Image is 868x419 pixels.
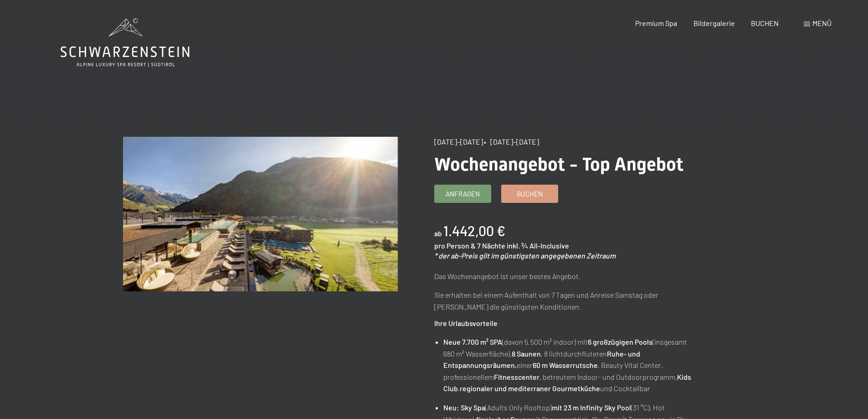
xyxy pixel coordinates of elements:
[512,349,541,358] strong: 8 Saunen
[635,19,677,27] a: Premium Spa
[502,185,558,202] a: Buchen
[434,241,476,250] span: pro Person &
[446,189,480,199] span: Anfragen
[494,372,539,381] strong: Fitnesscenter
[533,361,598,369] strong: 60 m Wasserrutsche
[812,19,832,27] span: Menü
[123,137,398,291] img: Wochenangebot - Top Angebot
[588,337,652,346] strong: 6 großzügigen Pools
[751,19,779,27] a: BUCHEN
[460,384,600,393] strong: regionaler und mediterraner Gourmetküche
[434,137,483,146] span: [DATE]–[DATE]
[434,270,709,282] p: Das Wochenangebot ist unser bestes Angebot.
[443,403,485,412] strong: Neu: Sky Spa
[484,137,539,146] span: • [DATE]–[DATE]
[434,251,616,260] em: * der ab-Preis gilt im günstigsten angegebenen Zeitraum
[434,229,442,238] span: ab
[443,337,502,346] strong: Neue 7.700 m² SPA
[435,185,491,202] a: Anfragen
[434,154,683,175] span: Wochenangebot - Top Angebot
[443,336,709,394] li: (davon 5.500 m² indoor) mit (insgesamt 680 m² Wasserfläche), , 8 lichtdurchfluteten einer , Beaut...
[517,189,543,199] span: Buchen
[434,289,709,312] p: Sie erhalten bei einem Aufenthalt von 7 Tagen und Anreise Samstag oder [PERSON_NAME] die günstigs...
[552,403,631,412] strong: mit 23 m Infinity Sky Pool
[693,19,735,27] a: Bildergalerie
[507,241,569,250] span: inkl. ¾ All-Inclusive
[434,319,498,327] strong: Ihre Urlaubsvorteile
[443,222,505,239] b: 1.442,00 €
[477,241,505,250] span: 7 Nächte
